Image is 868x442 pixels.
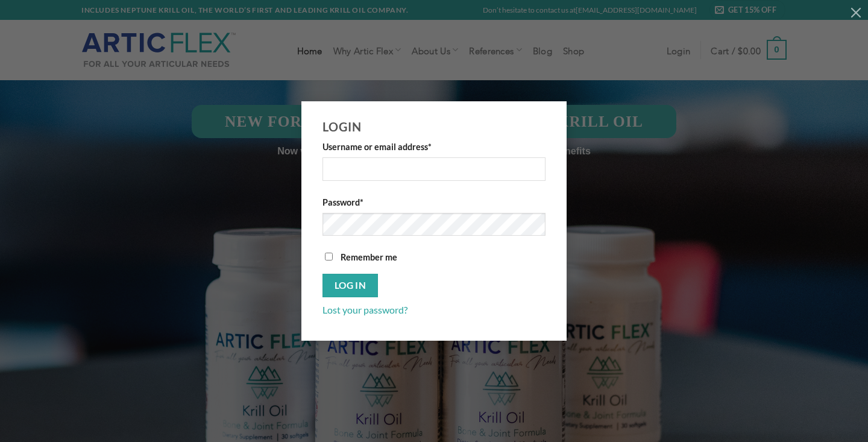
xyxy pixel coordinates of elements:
[322,140,546,154] label: Username or email address
[322,119,546,134] h3: Login
[341,252,397,262] span: Remember me
[322,274,378,297] button: Log in
[322,304,407,315] a: Lost your password?
[322,195,546,209] label: Password
[325,253,333,260] input: Remember me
